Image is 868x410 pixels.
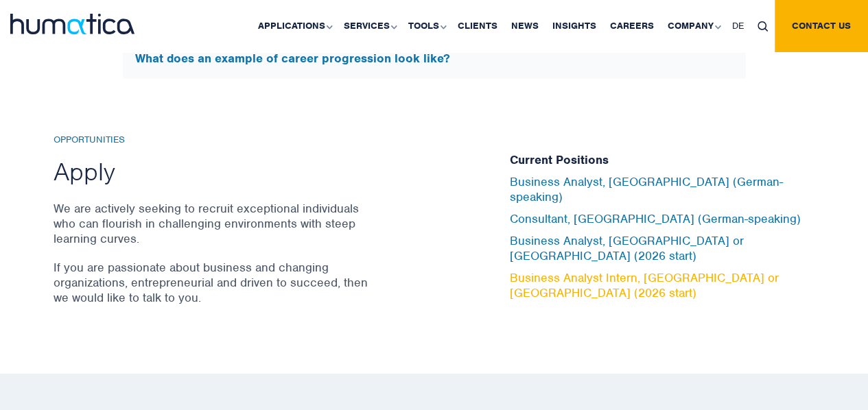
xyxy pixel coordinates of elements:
a: Consultant, [GEOGRAPHIC_DATA] (German-speaking) [510,211,801,226]
p: We are actively seeking to recruit exceptional individuals who can flourish in challenging enviro... [54,201,373,246]
h5: Current Positions [510,153,815,168]
img: search_icon [758,21,768,32]
a: Business Analyst, [GEOGRAPHIC_DATA] or [GEOGRAPHIC_DATA] (2026 start) [510,233,744,263]
h6: Opportunities [54,134,373,146]
span: DE [732,20,744,32]
h2: Apply [54,156,373,187]
a: Business Analyst, [GEOGRAPHIC_DATA] (German-speaking) [510,174,783,204]
a: Business Analyst Intern, [GEOGRAPHIC_DATA] or [GEOGRAPHIC_DATA] (2026 start) [510,270,779,300]
p: If you are passionate about business and changing organizations, entrepreneurial and driven to su... [54,260,373,305]
img: logo [10,14,134,34]
h5: What does an example of career progression look like? [135,51,734,67]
